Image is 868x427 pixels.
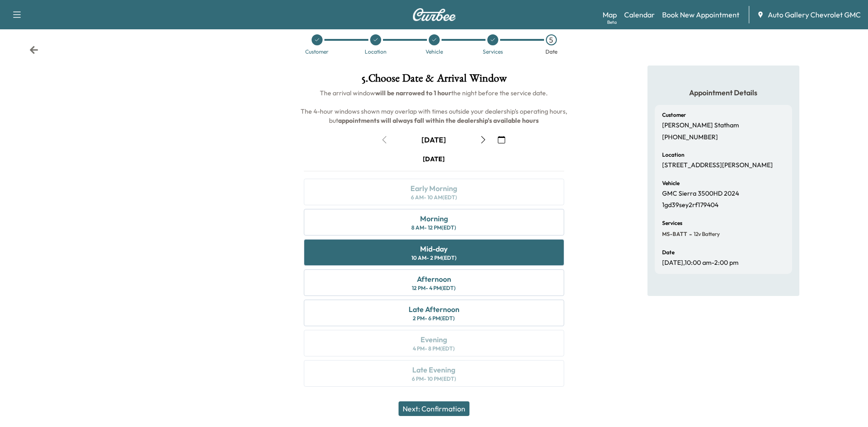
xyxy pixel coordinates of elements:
div: 5 [546,34,557,45]
div: Beta [607,19,617,26]
div: Mid-day [420,243,447,254]
p: [PHONE_NUMBER] [662,133,718,142]
div: Customer [305,49,329,55]
div: Services [483,49,503,55]
div: Location [365,49,387,55]
h1: 5 . Choose Date & Arrival Window [297,73,571,88]
div: Vehicle [426,49,443,55]
h6: Customer [662,112,686,118]
div: Back [29,45,38,55]
img: Curbee Logo [412,8,456,21]
h6: Location [662,152,685,158]
div: 2 PM - 6 PM (EDT) [413,315,455,322]
span: 12v Battery [692,230,720,238]
p: [DATE] , 10:00 am - 2:00 pm [662,259,739,267]
div: Date [545,49,557,55]
span: Auto Gallery Chevrolet GMC [768,9,861,20]
span: MS-BATT [662,230,687,238]
b: will be narrowed to 1 hour [375,89,451,97]
div: 10 AM - 2 PM (EDT) [411,254,457,262]
div: Afternoon [417,274,451,285]
div: Late Afternoon [409,304,459,315]
span: The arrival window the night before the service date. The 4-hour windows shown may overlap with t... [301,89,569,125]
div: [DATE] [421,135,446,145]
div: 8 AM - 12 PM (EDT) [411,224,456,231]
a: Book New Appointment [662,9,739,20]
p: [PERSON_NAME] Statham [662,121,739,130]
h6: Vehicle [662,181,679,186]
p: GMC Sierra 3500HD 2024 [662,190,739,198]
a: Calendar [624,9,655,20]
a: MapBeta [603,9,617,20]
div: Morning [420,213,448,224]
div: [DATE] [423,154,445,164]
p: [STREET_ADDRESS][PERSON_NAME] [662,161,773,170]
h6: Services [662,220,682,226]
b: appointments will always fall within the dealership's available hours [338,116,539,125]
span: - [687,230,692,239]
p: 1gd39sey2rf179404 [662,201,718,209]
div: 12 PM - 4 PM (EDT) [412,285,456,292]
h5: Appointment Details [655,88,792,98]
h6: Date [662,250,674,255]
button: Next: Confirmation [399,401,469,416]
